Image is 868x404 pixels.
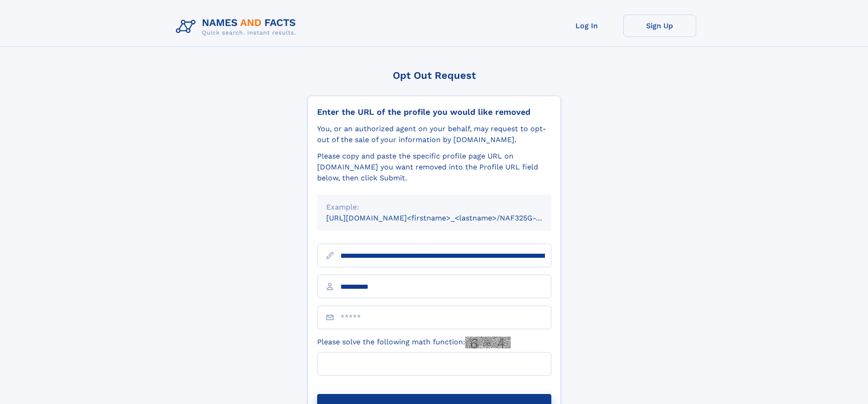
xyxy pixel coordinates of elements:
small: [URL][DOMAIN_NAME]<firstname>_<lastname>/NAF325G-xxxxxxxx [326,214,569,222]
div: Opt Out Request [308,70,561,81]
a: Sign Up [623,15,696,37]
div: You, or an authorized agent on your behalf, may request to opt-out of the sale of your informatio... [317,123,551,145]
div: Enter the URL of the profile you would like removed [317,107,551,117]
div: Please copy and paste the specific profile page URL on [DOMAIN_NAME] you want removed into the Pr... [317,151,551,184]
a: Log In [550,15,623,37]
div: Example: [326,202,542,213]
label: Please solve the following math function: [317,337,511,348]
img: Logo Names and Facts [172,15,303,39]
